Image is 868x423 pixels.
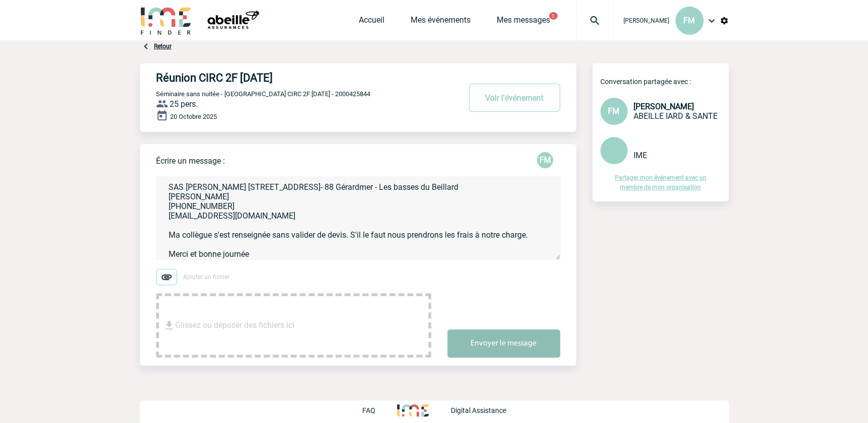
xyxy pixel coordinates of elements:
img: file_download.svg [163,319,175,331]
h4: Réunion CIRC 2F [DATE] [156,72,430,84]
p: Conversation partagée avec : [600,78,729,86]
span: Ajouter un fichier [183,273,229,280]
a: Mes messages [497,15,550,29]
span: [PERSON_NAME] [634,102,694,111]
p: Écrire un message : [156,156,225,166]
p: FAQ [362,406,375,414]
span: [PERSON_NAME] [623,17,669,24]
button: Voir l'événement [469,84,560,112]
span: IME [634,151,647,160]
button: Envoyer le message [447,329,560,358]
div: Florence MATHIEU [537,152,553,168]
button: 1 [549,12,558,20]
span: ABEILLE IARD & SANTE [634,111,718,121]
img: http://www.idealmeetingsevents.fr/ [397,404,428,416]
a: Partager mon événement avec un membre de mon organisation [615,174,706,191]
a: Retour [154,43,172,50]
span: Séminaire sans nuitée - [GEOGRAPHIC_DATA] CIRC 2F [DATE] - 2000425844 [156,90,370,98]
img: IME-Finder [140,6,192,35]
span: 25 pers. [170,99,198,109]
a: Mes événements [411,15,470,29]
p: FM [537,152,553,168]
span: FM [683,16,695,25]
span: Glissez ou déposer des fichiers ici [175,300,294,350]
p: Digital Assistance [451,406,506,414]
a: FAQ [362,405,397,414]
a: Accueil [359,15,384,29]
span: FM [608,106,619,116]
span: 20 Octobre 2025 [170,113,217,120]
